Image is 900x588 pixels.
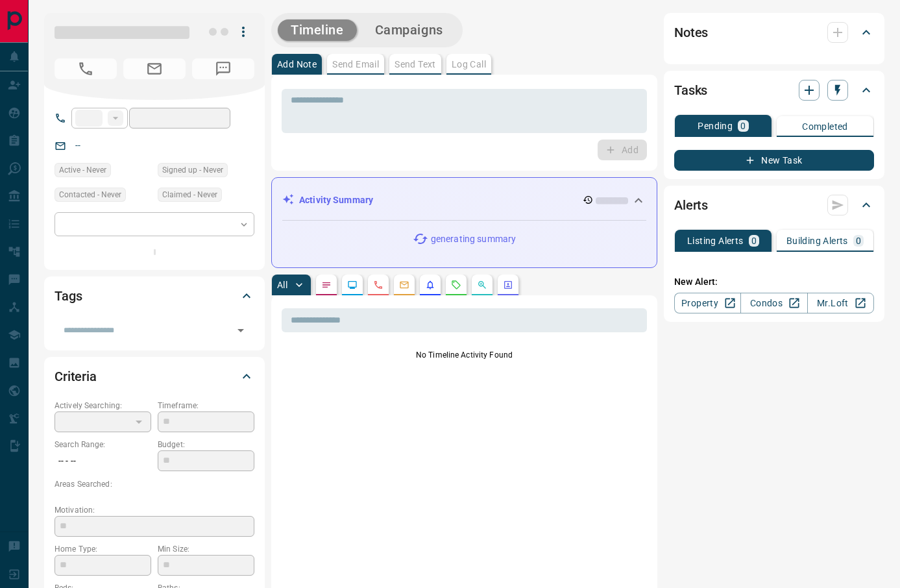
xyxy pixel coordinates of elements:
[55,286,82,306] h2: Tags
[451,280,461,290] svg: Requests
[59,188,121,201] span: Contacted - Never
[674,80,707,101] h2: Tasks
[674,293,741,313] a: Property
[674,195,708,215] h2: Alerts
[674,75,874,106] div: Tasks
[55,478,254,490] p: Areas Searched:
[362,19,456,41] button: Campaigns
[347,280,358,290] svg: Lead Browsing Activity
[55,361,254,392] div: Criteria
[751,236,757,245] p: 0
[674,17,874,48] div: Notes
[277,280,287,289] p: All
[192,58,254,79] span: No Number
[856,236,861,245] p: 0
[55,400,151,411] p: Actively Searching:
[698,121,733,130] p: Pending
[75,140,80,151] a: --
[232,321,250,339] button: Open
[162,188,217,201] span: Claimed - Never
[321,280,332,290] svg: Notes
[158,543,254,555] p: Min Size:
[158,400,254,411] p: Timeframe:
[373,280,383,290] svg: Calls
[55,366,97,387] h2: Criteria
[674,22,708,43] h2: Notes
[399,280,409,290] svg: Emails
[786,236,848,245] p: Building Alerts
[158,439,254,450] p: Budget:
[123,58,186,79] span: No Email
[687,236,744,245] p: Listing Alerts
[55,450,151,472] p: -- - --
[278,19,357,41] button: Timeline
[674,190,874,221] div: Alerts
[431,232,516,246] p: generating summary
[282,188,646,212] div: Activity Summary
[674,150,874,171] button: New Task
[55,439,151,450] p: Search Range:
[740,293,807,313] a: Condos
[55,543,151,555] p: Home Type:
[55,280,254,312] div: Tags
[277,60,317,69] p: Add Note
[55,504,254,516] p: Motivation:
[55,58,117,79] span: No Number
[59,164,106,177] span: Active - Never
[503,280,513,290] svg: Agent Actions
[282,349,647,361] p: No Timeline Activity Found
[807,293,874,313] a: Mr.Loft
[162,164,223,177] span: Signed up - Never
[299,193,373,207] p: Activity Summary
[674,275,874,289] p: New Alert:
[425,280,435,290] svg: Listing Alerts
[802,122,848,131] p: Completed
[477,280,487,290] svg: Opportunities
[740,121,746,130] p: 0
